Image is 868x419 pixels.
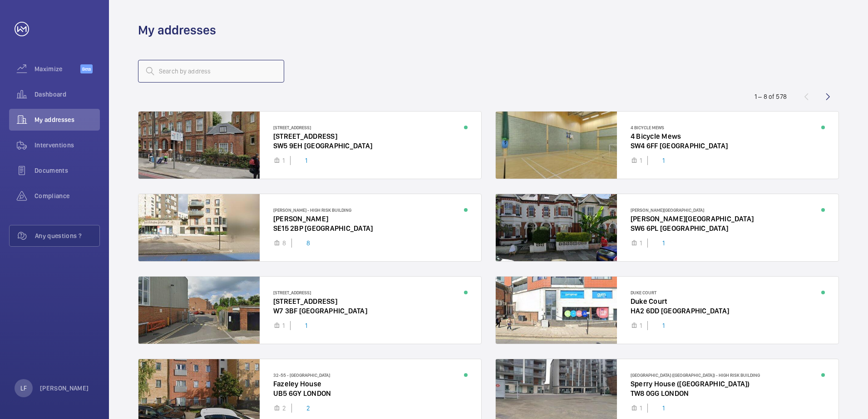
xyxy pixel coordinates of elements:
div: 1 – 8 of 578 [755,92,787,101]
span: Any questions ? [35,231,99,240]
p: [PERSON_NAME] [40,384,89,393]
span: My addresses [35,115,100,124]
input: Search by address [138,60,284,83]
span: Beta [80,64,93,73]
span: Documents [35,166,100,175]
p: LF [20,384,27,393]
h1: My addresses [138,22,216,39]
span: Interventions [35,141,100,150]
span: Dashboard [35,90,100,99]
span: Compliance [35,191,100,200]
span: Maximize [35,64,80,73]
